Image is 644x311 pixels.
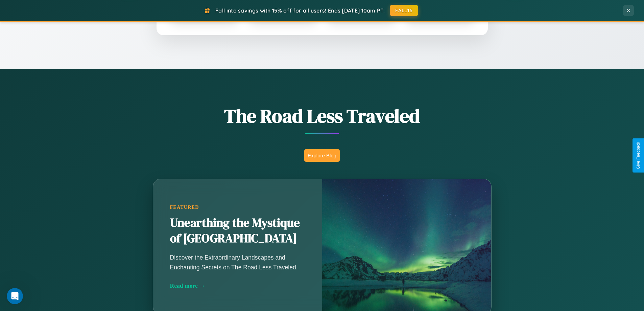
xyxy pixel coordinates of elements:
div: Read more → [170,282,305,289]
div: Give Feedback [636,142,641,169]
h1: The Road Less Traveled [119,103,525,129]
iframe: Intercom live chat [7,288,23,304]
div: Featured [170,204,305,210]
h2: Unearthing the Mystique of [GEOGRAPHIC_DATA] [170,215,305,246]
span: Fall into savings with 15% off for all users! Ends [DATE] 10am PT. [215,7,385,14]
button: FALL15 [390,5,418,16]
button: Explore Blog [304,149,340,162]
p: Discover the Extraordinary Landscapes and Enchanting Secrets on The Road Less Traveled. [170,253,305,272]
